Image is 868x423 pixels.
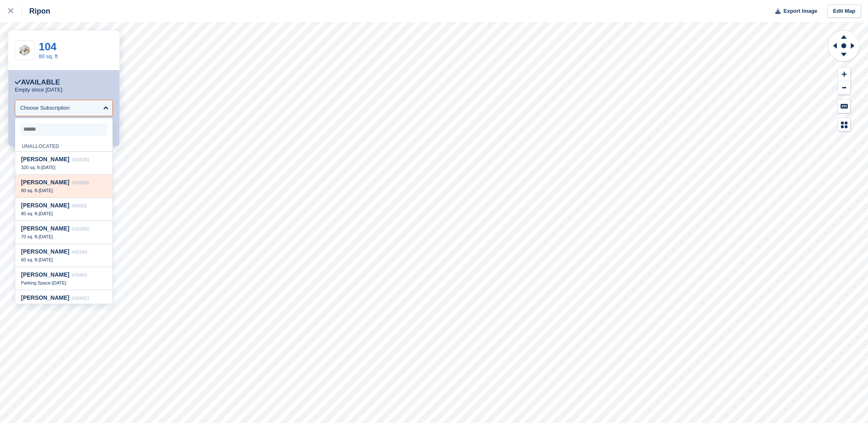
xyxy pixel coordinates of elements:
div: - [21,164,107,170]
span: [PERSON_NAME] [21,179,69,186]
div: - [21,257,107,263]
button: Keyboard Shortcuts [838,99,851,113]
span: [PERSON_NAME] [21,248,69,255]
span: [PERSON_NAME] [21,156,69,162]
span: #92243 [72,249,87,254]
div: - [21,303,107,309]
span: Parking Space [21,280,51,285]
div: - [21,280,107,286]
div: - [21,211,107,216]
span: [PERSON_NAME] [21,202,69,209]
span: Export Image [784,7,817,15]
span: #103302 [72,226,89,231]
span: [DATE] [52,280,66,285]
button: Zoom Out [838,81,851,95]
a: 104 [39,40,56,53]
div: Choose Subscription [20,104,70,112]
span: [DATE] [41,165,56,170]
span: #103281 [72,157,89,162]
button: Map Legend [838,118,851,132]
a: 80 sq. ft [39,53,58,59]
span: [DATE] [39,234,53,239]
span: 60 sq. ft [21,257,37,262]
div: Unallocated [15,139,112,152]
span: [DATE] [39,257,53,262]
span: 80 sq. ft [21,188,37,193]
span: [DATE] [41,303,56,308]
span: 80 sq. ft [21,211,37,216]
div: Ripon [22,6,50,16]
a: Edit Map [828,5,861,18]
span: [PERSON_NAME] [21,225,69,232]
span: #70403 [72,273,87,277]
span: 70 sq. ft [21,234,37,239]
div: Available [15,78,60,87]
span: #103085 [72,180,89,185]
span: 320 sq. ft [21,165,40,170]
button: Zoom In [838,68,851,81]
span: #92002 [72,203,87,208]
div: - [21,234,107,240]
span: #104321 [72,296,89,301]
p: Empty since [DATE] [15,87,62,93]
span: [DATE] [39,188,53,193]
span: 160 sq. ft [21,303,40,308]
span: [PERSON_NAME] [21,294,69,301]
span: [PERSON_NAME] [21,271,69,278]
button: Export Image [771,5,818,18]
img: SCA-80sqft.jpg [15,44,34,57]
div: - [21,188,107,193]
span: [DATE] [39,211,53,216]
